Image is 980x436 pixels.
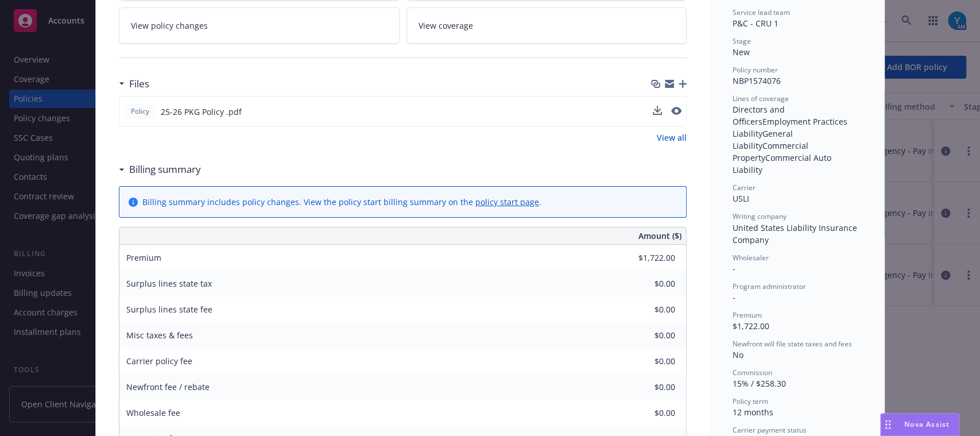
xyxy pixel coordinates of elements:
[607,275,682,292] input: 0.00
[126,252,161,263] span: Premium
[126,356,192,366] span: Carrier policy fee
[733,425,807,435] span: Carrier payment status
[657,132,687,144] a: View all
[419,20,473,32] span: View coverage
[733,339,852,349] span: Newfront will file state taxes and fees
[733,47,750,57] span: New
[671,107,681,115] button: preview file
[733,65,778,75] span: Policy number
[653,106,662,118] button: download file
[653,106,662,115] button: download file
[607,301,682,318] input: 0.00
[733,116,850,139] span: Employment Practices Liability
[607,249,682,267] input: 0.00
[607,327,682,344] input: 0.00
[607,404,682,422] input: 0.00
[904,419,950,429] span: Nova Assist
[161,106,242,118] span: 25-26 PKG Policy .pdf
[607,379,682,396] input: 0.00
[733,94,789,103] span: Lines of coverage
[733,18,778,29] span: P&C - CRU 1
[733,321,769,331] span: $1,722.00
[129,76,149,91] h3: Files
[881,414,895,435] div: Drag to move
[126,407,180,418] span: Wholesale fee
[733,263,735,274] span: -
[733,368,772,377] span: Commission
[607,353,682,370] input: 0.00
[733,75,781,86] span: NBP1574076
[733,281,806,291] span: Program administrator
[733,7,790,17] span: Service lead team
[733,128,795,151] span: General Liability
[129,106,152,117] span: Policy
[126,278,212,289] span: Surplus lines state tax
[733,310,762,320] span: Premium
[119,162,201,177] div: Billing summary
[733,222,859,245] span: United States Liability Insurance Company
[733,253,769,263] span: Wholesaler
[638,230,681,242] span: Amount ($)
[733,152,834,175] span: Commercial Auto Liability
[733,292,735,303] span: -
[126,304,212,315] span: Surplus lines state fee
[406,7,687,44] a: View coverage
[733,140,811,163] span: Commercial Property
[733,193,749,204] span: USLI
[733,183,756,192] span: Carrier
[733,349,743,360] span: No
[671,106,681,118] button: preview file
[119,7,400,44] a: View policy changes
[733,378,786,389] span: 15% / $258.30
[733,396,768,406] span: Policy term
[733,211,787,221] span: Writing company
[119,76,149,91] div: Files
[129,162,201,177] h3: Billing summary
[142,196,541,208] div: Billing summary includes policy changes. View the policy start billing summary on the .
[880,413,959,436] button: Nova Assist
[475,196,539,207] a: policy start page
[126,381,210,392] span: Newfront fee / rebate
[733,407,773,418] span: 12 months
[733,36,751,46] span: Stage
[131,20,208,32] span: View policy changes
[733,104,787,127] span: Directors and Officers
[126,330,193,341] span: Misc taxes & fees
